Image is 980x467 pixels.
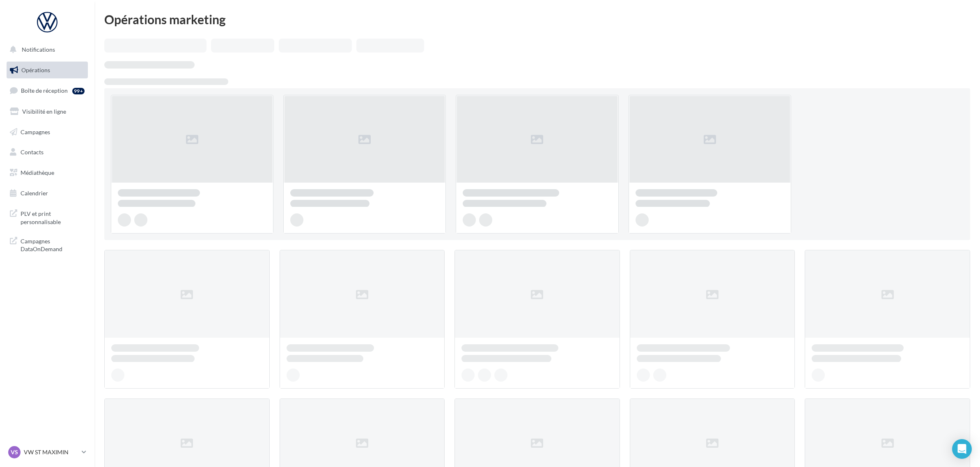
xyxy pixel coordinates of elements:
button: Notifications [5,41,86,58]
a: Opérations [5,62,90,79]
a: Campagnes DataOnDemand [5,232,90,256]
span: PLV et print personnalisable [21,208,85,226]
span: Campagnes DataOnDemand [21,236,85,253]
a: Campagnes [5,124,90,141]
span: Notifications [22,46,55,53]
div: Opérations marketing [104,13,970,25]
span: Opérations [21,66,50,73]
a: Contacts [5,144,90,161]
span: Visibilité en ligne [22,108,66,115]
span: Boîte de réception [21,87,68,94]
span: Calendrier [21,190,48,197]
a: Boîte de réception99+ [5,82,90,99]
p: VW ST MAXIMIN [24,448,78,456]
span: Médiathèque [21,169,54,176]
div: Open Intercom Messenger [952,439,972,459]
span: VS [11,448,18,456]
a: VS VW ST MAXIMIN [7,444,88,460]
span: Contacts [21,149,44,156]
span: Campagnes [21,128,50,135]
a: Médiathèque [5,164,90,181]
a: Calendrier [5,185,90,202]
a: PLV et print personnalisable [5,205,90,229]
a: Visibilité en ligne [5,103,90,120]
div: 99+ [72,88,85,94]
